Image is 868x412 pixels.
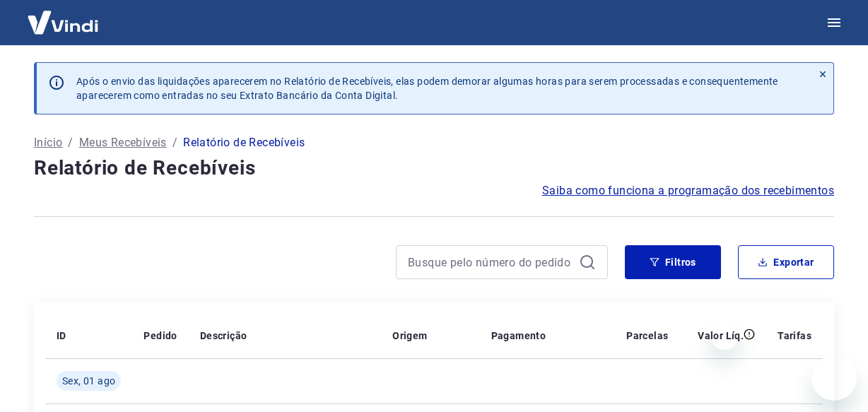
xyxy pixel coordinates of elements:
[34,154,834,182] h4: Relatório de Recebíveis
[392,329,427,343] p: Origem
[200,329,247,343] p: Descrição
[811,355,857,401] iframe: Botão para abrir a janela de mensagens
[698,329,744,343] p: Valor Líq.
[57,329,66,343] p: ID
[79,134,167,151] a: Meus Recebíveis
[491,329,546,343] p: Pagamento
[172,134,177,151] p: /
[408,252,573,273] input: Busque pelo número do pedido
[542,182,834,199] a: Saiba como funciona a programação dos recebimentos
[625,245,721,279] button: Filtros
[183,134,305,151] p: Relatório de Recebíveis
[143,329,177,343] p: Pedido
[76,74,801,102] p: Após o envio das liquidações aparecerem no Relatório de Recebíveis, elas podem demorar algumas ho...
[710,322,739,350] iframe: Fechar mensagem
[626,329,668,343] p: Parcelas
[738,245,834,279] button: Exportar
[68,134,73,151] p: /
[62,374,115,388] span: Sex, 01 ago
[34,134,62,151] a: Início
[17,1,109,44] img: Vindi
